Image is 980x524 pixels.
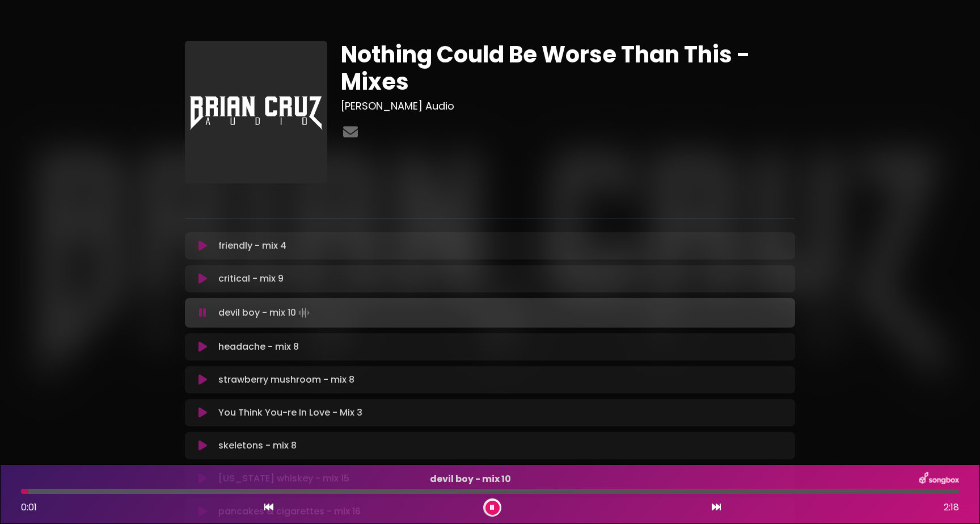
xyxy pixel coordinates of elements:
[21,501,37,514] span: 0:01
[218,239,788,253] p: friendly - mix 4
[218,439,788,452] p: skeletons - mix 8
[218,340,788,354] p: headache - mix 8
[218,305,788,321] p: devil boy - mix 10
[218,272,788,286] p: critical - mix 9
[21,472,919,486] p: devil boy - mix 10
[218,373,788,387] p: strawberry mushroom - mix 8
[341,100,795,112] h3: [PERSON_NAME] Audio
[944,501,959,514] span: 2:18
[218,406,788,420] p: You Think You-re In Love - Mix 3
[341,41,795,95] h1: Nothing Could Be Worse Than This - Mixes
[919,472,959,487] img: songbox-logo-white.png
[296,305,312,321] img: waveform4.gif
[185,41,327,183] img: fw2wk1OQSoqEPMJhtLMl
